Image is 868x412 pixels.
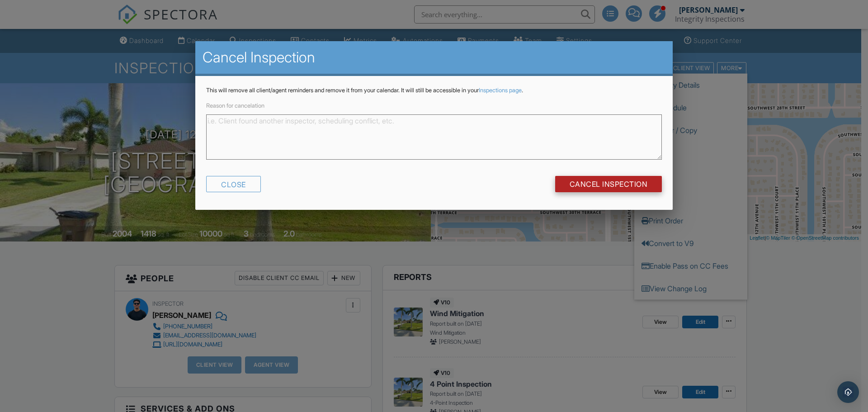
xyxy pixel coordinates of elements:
p: This will remove all client/agent reminders and remove it from your calendar. It will still be ac... [206,87,662,94]
div: Close [206,176,261,192]
h2: Cancel Inspection [203,48,665,66]
div: Open Intercom Messenger [837,381,859,403]
input: Cancel Inspection [555,176,662,192]
label: Reason for cancelation [206,102,264,109]
a: Inspections page [479,87,522,94]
